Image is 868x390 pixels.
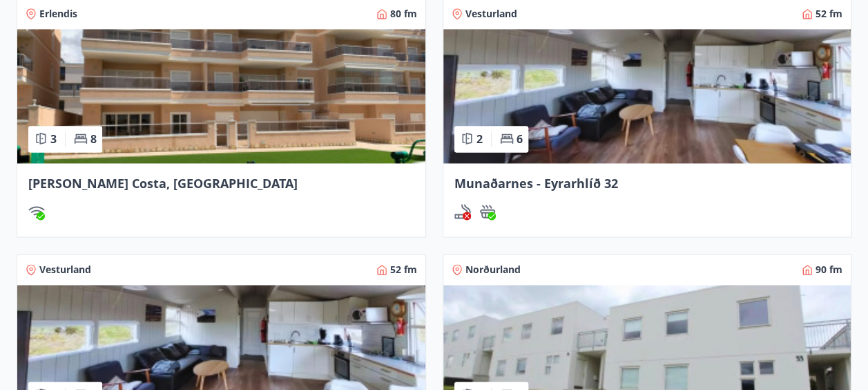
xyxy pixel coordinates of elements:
img: h89QDIuHlAdpqTriuIvuEWkTH976fOgBEOOeu1mi.svg [479,203,496,220]
span: 8 [90,131,97,147]
span: 80 fm [390,7,417,21]
span: Vesturland [39,263,91,277]
span: 6 [517,131,523,147]
span: Erlendis [39,7,77,21]
span: 52 fm [390,263,417,277]
span: Vesturland [465,7,517,21]
div: Reykingar / Vape [454,203,471,220]
span: Norðurland [465,263,521,277]
div: Heitur pottur [479,203,496,220]
span: Munaðarnes - Eyrarhlíð 32 [454,175,618,192]
span: 3 [50,131,57,147]
span: [PERSON_NAME] Costa, [GEOGRAPHIC_DATA] [28,175,298,192]
span: 90 fm [816,263,842,277]
img: Paella dish [443,29,851,163]
span: 52 fm [816,7,842,21]
img: HJRyFFsYp6qjeUYhR4dAD8CaCEsnIFYZ05miwXoh.svg [28,203,45,220]
div: Þráðlaust net [28,203,45,220]
img: Paella dish [17,29,425,163]
img: QNIUl6Cv9L9rHgMXwuzGLuiJOj7RKqxk9mBFPqjq.svg [454,203,471,220]
span: 2 [476,131,483,147]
